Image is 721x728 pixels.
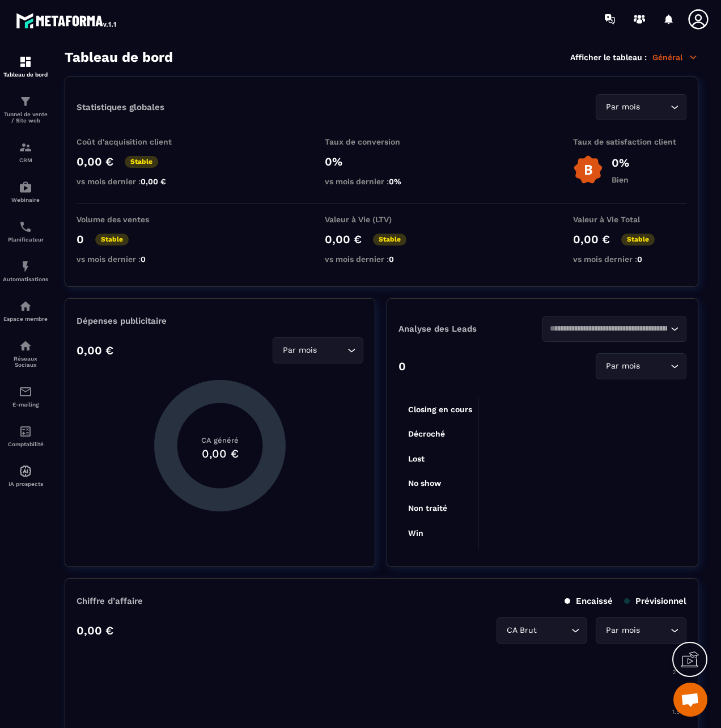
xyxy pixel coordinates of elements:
[3,291,48,331] a: automationsautomationsEspace membre
[3,316,48,322] p: Espace membre
[3,236,48,243] p: Planificateur
[19,220,32,234] img: scheduler
[16,10,118,31] img: logo
[389,177,401,186] span: 0%
[325,232,362,246] p: 0,00 €
[3,401,48,408] p: E-mailing
[3,416,48,456] a: accountantaccountantComptabilité
[141,255,146,264] span: 0
[19,339,32,353] img: social-network
[398,359,406,373] p: 0
[573,137,686,146] p: Taux de satisfaction client
[612,156,629,170] p: 0%
[624,596,686,606] p: Prévisionnel
[3,276,48,282] p: Automatisations
[596,353,686,379] div: Search for option
[3,172,48,211] a: automationsautomationsWebinaire
[280,344,319,357] span: Par mois
[373,234,406,246] p: Stable
[603,101,642,113] span: Par mois
[77,255,190,264] p: vs mois dernier :
[408,405,472,414] tspan: Closing en cours
[3,132,48,172] a: formationformationCRM
[125,156,158,168] p: Stable
[408,429,445,438] tspan: Décroché
[19,385,32,399] img: email
[573,215,686,224] p: Valeur à Vie Total
[19,464,32,478] img: automations
[325,137,438,146] p: Taux de conversion
[3,71,48,78] p: Tableau de bord
[3,111,48,124] p: Tunnel de vente / Site web
[596,94,686,120] div: Search for option
[621,234,655,246] p: Stable
[565,596,613,606] p: Encaissé
[539,624,569,637] input: Search for option
[3,355,48,368] p: Réseaux Sociaux
[325,177,438,186] p: vs mois dernier :
[325,255,438,264] p: vs mois dernier :
[672,708,680,716] tspan: 1.5
[319,344,345,357] input: Search for option
[77,596,143,606] p: Chiffre d’affaire
[95,234,129,246] p: Stable
[3,441,48,447] p: Comptabilité
[77,624,113,637] p: 0,00 €
[3,376,48,416] a: emailemailE-mailing
[65,49,173,65] h3: Tableau de bord
[3,86,48,132] a: formationformationTunnel de vente / Site web
[389,255,394,264] span: 0
[3,157,48,163] p: CRM
[637,255,642,264] span: 0
[325,155,438,168] p: 0%
[573,255,686,264] p: vs mois dernier :
[273,337,363,363] div: Search for option
[77,102,164,112] p: Statistiques globales
[19,55,32,69] img: formation
[77,232,84,246] p: 0
[77,316,363,326] p: Dépenses publicitaire
[408,479,442,488] tspan: No show
[596,617,686,644] div: Search for option
[497,617,587,644] div: Search for option
[3,46,48,86] a: formationformationTableau de bord
[550,323,668,335] input: Search for option
[673,683,707,717] a: Ouvrir le chat
[408,528,423,537] tspan: Win
[642,101,668,113] input: Search for option
[408,503,447,513] tspan: Non traité
[77,344,113,357] p: 0,00 €
[19,141,32,154] img: formation
[542,316,686,342] div: Search for option
[398,324,542,334] p: Analyse des Leads
[603,360,642,373] span: Par mois
[603,624,642,637] span: Par mois
[573,232,610,246] p: 0,00 €
[3,251,48,291] a: automationsautomationsAutomatisations
[3,197,48,203] p: Webinaire
[573,155,603,185] img: b-badge-o.b3b20ee6.svg
[408,454,425,463] tspan: Lost
[77,177,190,186] p: vs mois dernier :
[77,215,190,224] p: Volume des ventes
[3,331,48,376] a: social-networksocial-networkRéseaux Sociaux
[612,175,629,184] p: Bien
[141,177,166,186] span: 0,00 €
[19,95,32,108] img: formation
[77,137,190,146] p: Coût d'acquisition client
[77,155,113,168] p: 0,00 €
[642,360,668,373] input: Search for option
[652,52,698,62] p: Général
[19,425,32,438] img: accountant
[3,481,48,487] p: IA prospects
[504,624,539,637] span: CA Brut
[19,180,32,194] img: automations
[19,260,32,273] img: automations
[325,215,438,224] p: Valeur à Vie (LTV)
[3,211,48,251] a: schedulerschedulerPlanificateur
[19,299,32,313] img: automations
[570,53,647,62] p: Afficher le tableau :
[642,624,668,637] input: Search for option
